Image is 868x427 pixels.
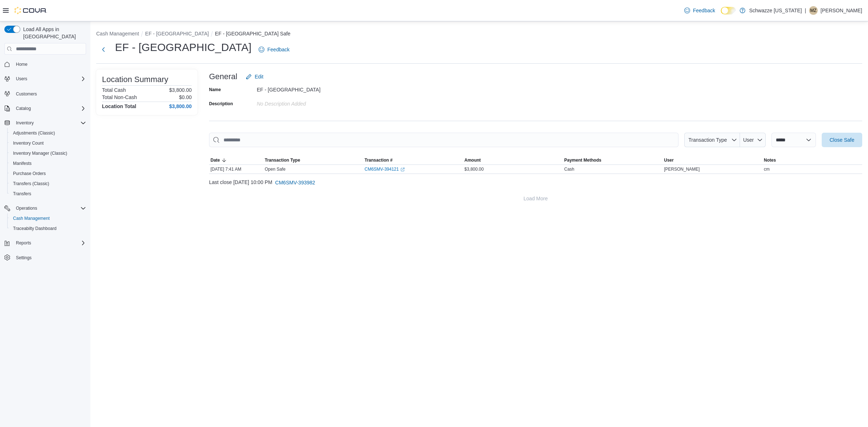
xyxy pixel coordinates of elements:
a: Inventory Manager (Classic) [10,149,70,158]
label: Description [209,101,233,107]
button: Manifests [7,158,89,168]
span: Inventory Count [13,140,44,146]
button: Transaction Type [684,133,740,147]
span: Transaction Type [688,137,727,143]
span: Purchase Orders [10,169,86,178]
h3: Location Summary [102,75,168,84]
div: EF - [GEOGRAPHIC_DATA] [257,84,354,93]
a: Home [13,60,30,69]
a: Purchase Orders [10,169,49,178]
span: Feedback [267,46,289,53]
span: Transaction # [365,157,392,163]
span: Traceabilty Dashboard [10,224,86,233]
span: Users [16,76,27,82]
span: Settings [13,253,86,262]
span: Transfers [13,191,31,197]
nav: An example of EuiBreadcrumbs [96,30,862,39]
span: Manifests [13,161,31,166]
span: Load More [524,195,548,202]
button: Inventory [13,119,37,127]
div: Mengistu Zebulun [809,6,818,15]
span: Customers [13,89,86,98]
button: Close Safe [822,133,862,147]
button: Notes [762,156,862,165]
button: Amount [463,156,563,165]
a: Inventory Count [10,139,47,148]
button: Traceabilty Dashboard [7,223,89,234]
span: Notes [764,157,776,163]
h3: General [209,72,237,81]
button: Settings [1,252,89,263]
button: Users [1,74,89,84]
h4: $3,800.00 [169,103,192,109]
span: Edit [255,73,263,80]
h6: Total Non-Cash [102,94,137,100]
span: CM6SMV-393982 [275,179,315,186]
div: Last close [DATE] 10:00 PM [209,175,862,190]
p: [PERSON_NAME] [821,6,862,15]
a: Customers [13,90,40,98]
button: Inventory Count [7,138,89,148]
span: Manifests [10,159,86,168]
button: Adjustments (Classic) [7,128,89,138]
button: EF - [GEOGRAPHIC_DATA] Safe [215,31,290,37]
div: [DATE] 7:41 AM [209,165,263,174]
a: Cash Management [10,214,52,223]
span: Customers [16,91,37,97]
img: Cova [14,7,47,14]
button: Catalog [13,104,34,113]
span: Purchase Orders [13,171,46,176]
span: [PERSON_NAME] [664,166,700,172]
span: Home [16,61,27,67]
button: Cash Management [96,31,139,37]
span: Traceabilty Dashboard [13,226,56,231]
div: Cash [564,166,574,172]
div: No Description added [257,98,354,107]
button: Reports [1,238,89,248]
button: Inventory Manager (Classic) [7,148,89,158]
span: Cash Management [10,214,86,223]
span: Date [210,157,220,163]
nav: Complex example [4,56,86,282]
h6: Total Cash [102,87,126,93]
span: User [743,137,754,143]
button: Transfers (Classic) [7,179,89,189]
button: Reports [13,239,34,247]
span: Home [13,60,86,69]
span: Transfers (Classic) [10,179,86,188]
p: $0.00 [179,94,192,100]
button: Payment Methods [563,156,663,165]
span: $3,800.00 [464,166,484,172]
button: Transaction # [363,156,463,165]
span: Users [13,74,86,83]
svg: External link [400,167,405,172]
span: Operations [16,205,37,211]
p: Open Safe [265,166,285,172]
span: MZ [810,6,816,15]
button: Inventory [1,118,89,128]
p: | [805,6,806,15]
button: Operations [1,203,89,213]
span: Close Safe [830,136,854,144]
input: This is a search bar. As you type, the results lower in the page will automatically filter. [209,133,678,147]
button: Home [1,59,89,69]
h4: Location Total [102,103,136,109]
a: Transfers (Classic) [10,179,52,188]
p: $3,800.00 [169,87,192,93]
span: Cash Management [13,215,50,221]
span: Inventory Manager (Classic) [10,149,86,158]
button: Date [209,156,263,165]
button: User [663,156,762,165]
span: cm [764,166,770,172]
button: Purchase Orders [7,168,89,179]
span: Reports [16,240,31,246]
button: Cash Management [7,213,89,223]
button: Next [96,42,111,57]
button: User [740,133,766,147]
button: EF - [GEOGRAPHIC_DATA] [145,31,209,37]
span: Inventory Manager (Classic) [13,150,67,156]
span: User [664,157,674,163]
p: Schwazze [US_STATE] [749,6,802,15]
button: Edit [243,69,266,84]
a: CM6SMV-394121External link [365,166,405,172]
